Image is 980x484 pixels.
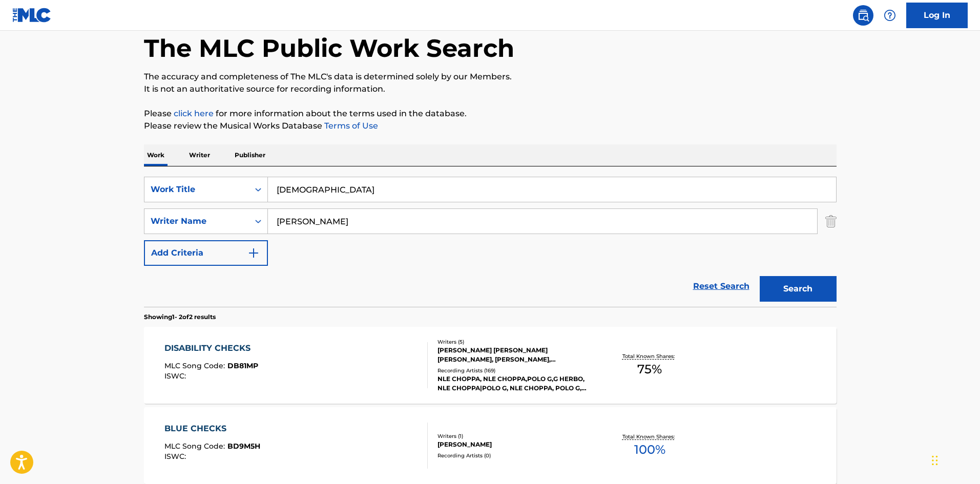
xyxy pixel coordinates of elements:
div: Drag [932,445,938,476]
div: BLUE CHECKS [164,423,260,435]
div: [PERSON_NAME] [PERSON_NAME] [PERSON_NAME], [PERSON_NAME], [PERSON_NAME], [PERSON_NAME] [437,346,592,364]
img: Delete Criterion [825,208,837,234]
div: Writers ( 5 ) [437,338,592,346]
p: Showing 1 - 2 of 2 results [144,312,216,322]
div: Writers ( 1 ) [437,432,592,440]
div: Work Title [151,183,243,196]
a: DISABILITY CHECKSMLC Song Code:DB81MPISWC:Writers (5)[PERSON_NAME] [PERSON_NAME] [PERSON_NAME], [... [144,327,837,404]
span: 75 % [637,360,662,378]
form: Search Form [144,177,837,307]
p: Total Known Shares: [622,433,677,440]
p: The accuracy and completeness of The MLC's data is determined solely by our Members. [144,71,837,83]
p: Publisher [232,144,268,166]
button: Search [760,276,837,302]
p: Total Known Shares: [622,352,677,360]
iframe: Chat Widget [929,435,980,484]
p: Please review the Musical Works Database [144,120,837,132]
img: MLC Logo [12,8,52,23]
a: click here [174,109,214,118]
div: [PERSON_NAME] [437,440,592,449]
img: 9d2ae6d4665cec9f34b9.svg [247,247,260,259]
span: BD9M5H [227,441,260,451]
p: Work [144,144,168,166]
a: Log In [906,3,968,28]
p: Please for more information about the terms used in the database. [144,108,837,120]
span: MLC Song Code : [164,361,227,370]
span: DB81MP [227,361,258,370]
span: 100 % [634,440,665,459]
span: MLC Song Code : [164,441,227,451]
div: Help [880,5,900,26]
img: help [884,9,896,22]
span: ISWC : [164,452,189,461]
p: Writer [186,144,213,166]
a: BLUE CHECKSMLC Song Code:BD9M5HISWC:Writers (1)[PERSON_NAME]Recording Artists (0)Total Known Shar... [144,407,837,484]
a: Reset Search [688,275,755,298]
span: ISWC : [164,371,189,381]
div: Recording Artists ( 0 ) [437,452,592,459]
p: It is not an authoritative source for recording information. [144,83,837,95]
div: NLE CHOPPA, NLE CHOPPA,POLO G,G HERBO, NLE CHOPPA|POLO G, NLE CHOPPA, POLO G, NLE CHOPPA [437,374,592,393]
div: Writer Name [151,215,243,227]
button: Add Criteria [144,240,268,266]
div: DISABILITY CHECKS [164,342,258,354]
div: Recording Artists ( 169 ) [437,367,592,374]
img: search [857,9,869,22]
a: Terms of Use [322,121,378,131]
h1: The MLC Public Work Search [144,33,514,64]
a: Public Search [853,5,873,26]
